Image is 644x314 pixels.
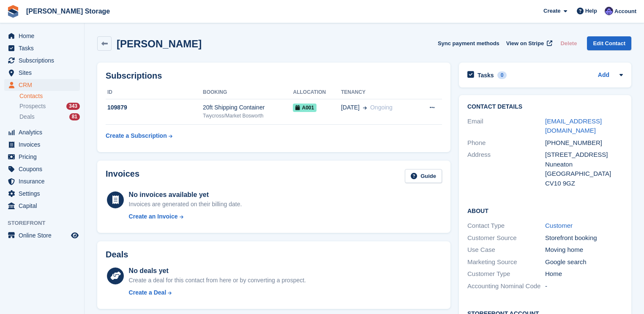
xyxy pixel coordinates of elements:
[70,230,80,240] a: Preview store
[467,206,623,215] h2: About
[19,79,69,91] span: CRM
[69,113,80,120] div: 81
[545,269,623,279] div: Home
[19,102,80,111] a: Prospects 343
[587,36,631,50] a: Edit Contact
[203,103,293,112] div: 20ft Shipping Container
[19,30,69,42] span: Home
[497,71,507,79] div: 0
[19,163,69,175] span: Coupons
[106,86,203,99] th: ID
[129,266,306,276] div: No deals yet
[467,138,545,148] div: Phone
[545,222,573,229] a: Customer
[467,150,545,188] div: Address
[438,36,499,50] button: Sync payment methods
[129,288,306,297] a: Create a Deal
[4,200,80,212] a: menu
[467,257,545,267] div: Marketing Source
[19,200,69,212] span: Capital
[4,30,80,42] a: menu
[4,42,80,54] a: menu
[4,188,80,199] a: menu
[106,128,172,144] a: Create a Subscription
[106,103,203,112] div: 109879
[605,7,613,15] img: Tim Sinnott
[293,104,317,112] span: A001
[19,175,69,187] span: Insurance
[503,36,554,50] a: View on Stripe
[129,276,306,285] div: Create a deal for this contact from here or by converting a prospect.
[19,188,69,199] span: Settings
[19,42,69,54] span: Tasks
[4,126,80,138] a: menu
[19,112,80,121] a: Deals 81
[545,138,623,148] div: [PHONE_NUMBER]
[203,86,293,99] th: Booking
[129,212,242,221] a: Create an Invoice
[370,104,393,111] span: Ongoing
[545,245,623,255] div: Moving home
[19,102,46,110] span: Prospects
[117,38,202,49] h2: [PERSON_NAME]
[19,229,69,241] span: Online Store
[106,71,442,81] h2: Subscriptions
[4,139,80,150] a: menu
[557,36,580,50] button: Delete
[467,104,623,110] h2: Contact Details
[341,86,416,99] th: Tenancy
[23,4,113,18] a: [PERSON_NAME] Storage
[467,245,545,255] div: Use Case
[19,55,69,66] span: Subscriptions
[545,160,623,169] div: Nuneaton
[7,5,19,18] img: stora-icon-8386f47178a22dfd0bd8f6a31ec36ba5ce8667c1dd55bd0f319d3a0aa187defe.svg
[545,179,623,188] div: CV10 9GZ
[543,7,560,15] span: Create
[4,67,80,79] a: menu
[19,126,69,138] span: Analytics
[467,233,545,243] div: Customer Source
[19,92,80,100] a: Contacts
[545,169,623,179] div: [GEOGRAPHIC_DATA]
[19,139,69,150] span: Invoices
[478,71,494,79] h2: Tasks
[4,79,80,91] a: menu
[129,212,178,221] div: Create an Invoice
[4,55,80,66] a: menu
[405,169,442,183] a: Guide
[4,229,80,241] a: menu
[545,257,623,267] div: Google search
[467,221,545,231] div: Contact Type
[293,86,341,99] th: Allocation
[129,190,242,200] div: No invoices available yet
[129,288,166,297] div: Create a Deal
[4,151,80,163] a: menu
[467,117,545,136] div: Email
[545,150,623,160] div: [STREET_ADDRESS]
[19,113,35,121] span: Deals
[19,151,69,163] span: Pricing
[467,269,545,279] div: Customer Type
[203,112,293,120] div: Twycross/Market Bosworth
[545,281,623,291] div: -
[585,7,597,15] span: Help
[4,175,80,187] a: menu
[106,131,167,140] div: Create a Subscription
[614,7,636,16] span: Account
[545,117,602,134] a: [EMAIL_ADDRESS][DOMAIN_NAME]
[66,103,80,110] div: 343
[106,169,139,183] h2: Invoices
[8,219,84,227] span: Storefront
[467,281,545,291] div: Accounting Nominal Code
[19,67,69,79] span: Sites
[129,200,242,209] div: Invoices are generated on their billing date.
[341,103,360,112] span: [DATE]
[598,71,609,80] a: Add
[506,39,544,48] span: View on Stripe
[545,233,623,243] div: Storefront booking
[106,250,128,259] h2: Deals
[4,163,80,175] a: menu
